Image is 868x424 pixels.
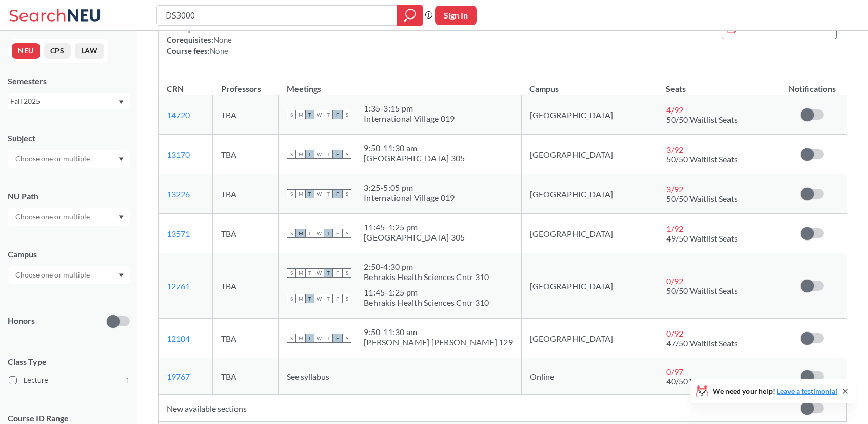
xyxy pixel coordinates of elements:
[342,110,351,119] span: S
[666,233,738,243] span: 49/50 Waitlist Seats
[364,337,513,347] div: [PERSON_NAME] [PERSON_NAME] 129
[8,93,130,109] div: Fall 2025Dropdown arrow
[521,319,658,358] td: [GEOGRAPHIC_DATA]
[521,214,658,253] td: [GEOGRAPHIC_DATA]
[167,189,190,199] a: 13226
[167,83,184,95] div: CRN
[287,268,296,278] span: S
[342,294,351,303] span: S
[287,189,296,198] span: S
[8,76,130,87] div: Semesters
[364,327,513,337] div: 9:50 - 11:30 am
[119,273,124,278] svg: Dropdown arrow
[364,182,455,193] div: 3:25 - 5:05 pm
[8,249,130,260] div: Campus
[213,73,279,95] th: Professors
[324,294,333,303] span: T
[666,194,738,204] span: 50/50 Waitlist Seats
[666,224,683,233] span: 1 / 92
[364,193,455,203] div: International Village 019
[314,229,324,238] span: W
[287,150,296,159] span: S
[165,7,390,24] input: Class, professor, course number, "phrase"
[296,294,305,303] span: M
[213,35,232,44] span: None
[333,229,342,238] span: F
[777,386,837,395] a: Leave a testimonial
[342,229,351,238] span: S
[666,276,683,286] span: 0 / 92
[167,11,368,57] div: NUPaths: Prerequisites: or or Corequisites: Course fees:
[521,358,658,395] td: Online
[213,358,279,395] td: TBA
[119,157,124,161] svg: Dropdown arrow
[521,174,658,214] td: [GEOGRAPHIC_DATA]
[364,232,465,243] div: [GEOGRAPHIC_DATA] 305
[521,253,658,319] td: [GEOGRAPHIC_DATA]
[287,334,296,343] span: S
[167,110,190,120] a: 14720
[666,366,683,376] span: 0 / 97
[404,8,416,23] svg: magnifying glass
[314,334,324,343] span: W
[666,328,683,338] span: 0 / 92
[44,43,71,59] button: CPS
[305,268,314,278] span: T
[364,114,455,124] div: International Village 019
[324,150,333,159] span: T
[213,95,279,135] td: TBA
[8,133,130,144] div: Subject
[10,269,96,281] input: Choose one or multiple
[296,189,305,198] span: M
[10,96,117,107] div: Fall 2025
[342,189,351,198] span: S
[324,110,333,119] span: T
[364,262,489,272] div: 2:50 - 4:30 pm
[296,150,305,159] span: M
[324,334,333,343] span: T
[397,5,423,26] div: magnifying glass
[333,189,342,198] span: F
[8,191,130,202] div: NU Path
[324,268,333,278] span: T
[167,372,190,381] a: 19767
[713,388,837,395] span: We need your help!
[305,294,314,303] span: T
[287,372,329,381] span: See syllabus
[666,115,738,124] span: 50/50 Waitlist Seats
[159,395,778,422] td: New available sections
[314,294,324,303] span: W
[9,374,130,387] label: Lecture
[364,298,489,308] div: Behrakis Health Sciences Cntr 310
[167,150,190,159] a: 13170
[314,110,324,119] span: W
[342,150,351,159] span: S
[778,73,846,95] th: Notifications
[314,189,324,198] span: W
[296,110,305,119] span: M
[213,253,279,319] td: TBA
[12,43,40,59] button: NEU
[666,105,683,115] span: 4 / 92
[324,189,333,198] span: T
[333,110,342,119] span: F
[333,294,342,303] span: F
[167,281,190,291] a: 12761
[364,143,465,153] div: 9:50 - 11:30 am
[8,356,130,367] span: Class Type
[342,334,351,343] span: S
[342,268,351,278] span: S
[213,319,279,358] td: TBA
[666,338,738,348] span: 47/50 Waitlist Seats
[305,229,314,238] span: T
[10,211,96,223] input: Choose one or multiple
[666,286,738,296] span: 50/50 Waitlist Seats
[167,229,190,238] a: 13571
[8,208,130,226] div: Dropdown arrow
[658,73,778,95] th: Seats
[364,287,489,298] div: 11:45 - 1:25 pm
[364,153,465,163] div: [GEOGRAPHIC_DATA] 305
[213,214,279,253] td: TBA
[305,334,314,343] span: T
[287,294,296,303] span: S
